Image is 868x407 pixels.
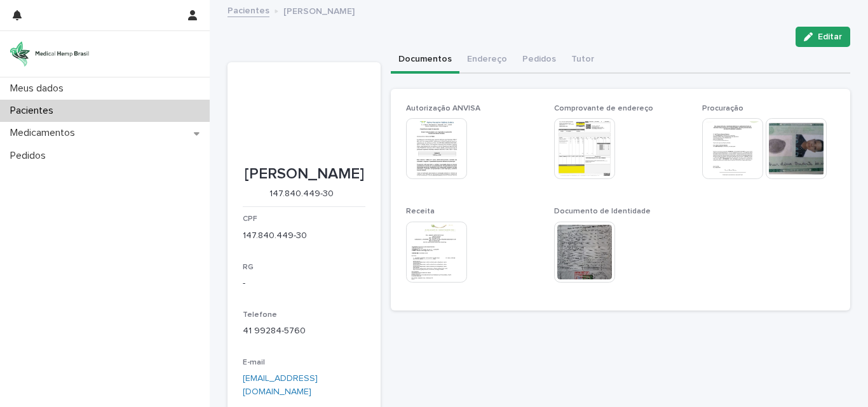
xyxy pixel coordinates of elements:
font: RG [243,264,254,271]
font: E-mail [243,359,265,366]
font: Comprovante de endereço [554,105,653,112]
a: [EMAIL_ADDRESS][DOMAIN_NAME] [243,374,318,396]
font: 147.840.449-30 [243,231,307,240]
font: Pedidos [522,55,556,63]
font: 41 99284-5760 [243,326,306,335]
button: Editar [796,27,850,47]
font: Procuração [702,105,743,112]
font: Editar [818,32,842,41]
font: CPF [243,215,257,223]
font: [PERSON_NAME] [283,7,355,16]
font: Pacientes [10,105,53,116]
font: Autorização ANVISA [406,105,480,112]
font: Pacientes [227,6,269,15]
font: Meus dados [10,83,64,93]
font: 147.840.449-30 [269,189,334,198]
font: Documentos [398,55,452,63]
font: Endereço [467,55,507,63]
font: Tutor [571,55,594,63]
font: - [243,279,245,288]
font: [PERSON_NAME] [245,166,364,182]
font: Receita [406,208,435,215]
font: Pedidos [10,150,46,161]
img: 4UqDjhnrSSm1yqNhTQ7x [10,41,89,67]
a: Pacientes [227,3,269,17]
font: Medicamentos [10,128,75,138]
font: Telefone [243,311,277,319]
font: Documento de Identidade [554,208,651,215]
